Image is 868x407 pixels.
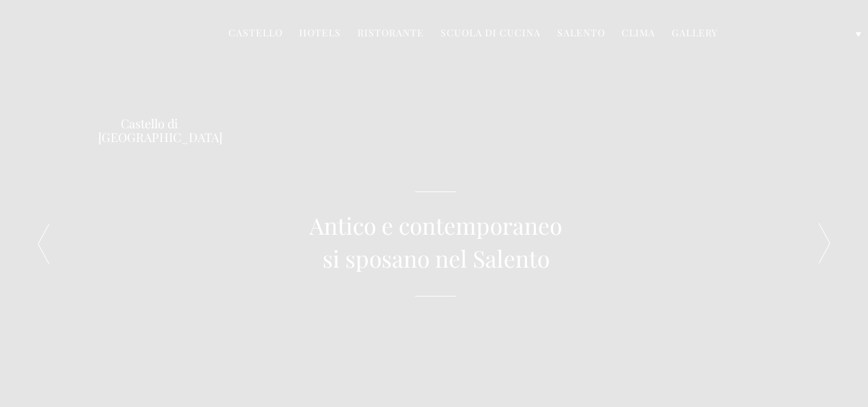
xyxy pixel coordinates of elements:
[441,26,541,42] a: Scuola di Cucina
[98,117,201,144] a: Castello di [GEOGRAPHIC_DATA]
[648,287,854,390] img: svg%3E
[357,26,424,42] a: Ristorante
[299,26,341,42] a: Hotels
[309,209,562,274] h2: Antico e contemporaneo si sposano nel Salento
[672,26,718,42] a: Gallery
[122,5,177,108] img: Castello di Ugento
[622,26,655,42] a: Clima
[228,26,283,42] a: Castello
[557,26,605,42] a: Salento
[835,29,847,37] img: Italiano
